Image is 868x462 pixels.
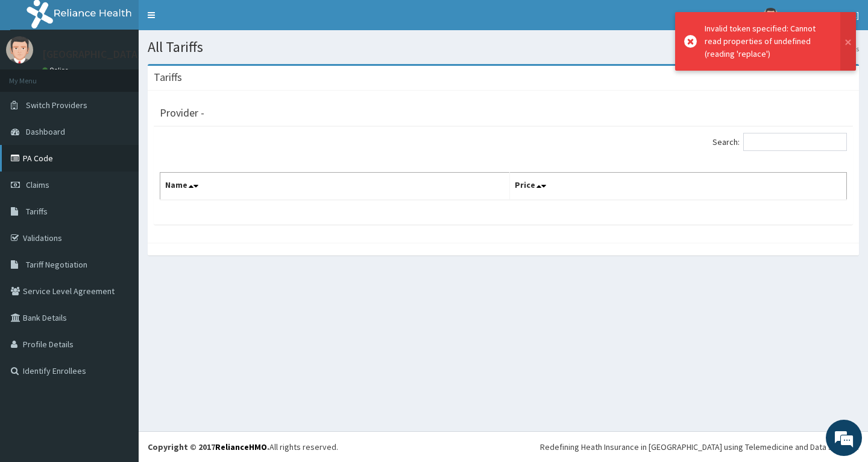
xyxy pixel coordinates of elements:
[160,107,204,118] h3: Provider -
[743,133,847,151] input: Search:
[712,133,847,151] label: Search:
[785,10,859,21] span: [GEOGRAPHIC_DATA]
[42,66,71,74] a: Online
[148,39,859,55] h1: All Tariffs
[42,49,142,60] p: [GEOGRAPHIC_DATA]
[160,173,510,201] th: Name
[26,126,65,137] span: Dashboard
[26,259,87,270] span: Tariff Negotiation
[26,206,48,217] span: Tariffs
[148,441,269,452] strong: Copyright © 2017 .
[6,36,33,63] img: User Image
[763,8,778,23] img: User Image
[540,441,859,453] div: Redefining Heath Insurance in [GEOGRAPHIC_DATA] using Telemedicine and Data Science!
[215,441,267,452] a: RelianceHMO
[26,179,49,190] span: Claims
[509,173,846,201] th: Price
[705,22,829,60] div: Invalid token specified: Cannot read properties of undefined (reading 'replace')
[139,431,868,462] footer: All rights reserved.
[26,100,87,111] span: Switch Providers
[154,72,182,83] h3: Tariffs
